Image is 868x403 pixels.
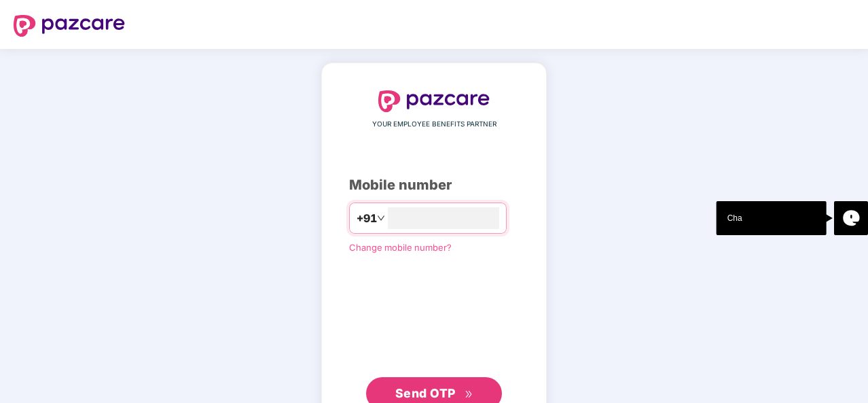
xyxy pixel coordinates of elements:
span: YOUR EMPLOYEE BENEFITS PARTNER [372,119,496,130]
span: double-right [465,390,473,399]
div: Mobile number [349,175,519,196]
a: Change mobile number? [349,242,452,253]
span: down [377,214,385,222]
img: logo [378,90,490,112]
span: +91 [357,210,377,227]
span: Send OTP [395,386,456,400]
img: logo [14,15,125,37]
